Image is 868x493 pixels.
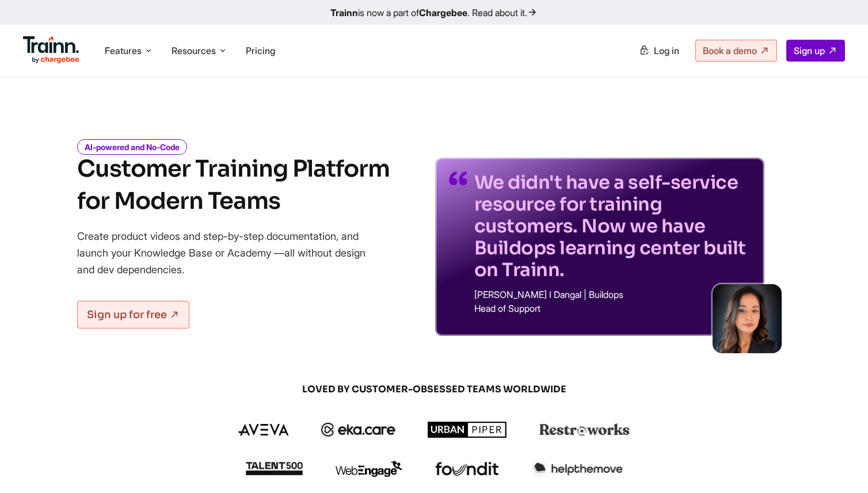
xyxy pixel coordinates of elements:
[238,424,289,435] img: aveva logo
[105,44,142,57] span: Features
[158,383,710,396] span: LOVED BY CUSTOMER-OBSESSED TEAMS WORLDWIDE
[245,461,303,476] img: talent500 logo
[321,423,396,437] img: ekacare logo
[695,40,777,62] a: Book a demo
[419,7,467,18] b: Chargebee
[428,422,507,438] img: urbanpiper logo
[474,304,751,313] p: Head of Support
[246,45,275,56] a: Pricing
[23,36,79,64] img: Trainn Logo
[330,7,358,18] b: Trainn
[632,40,686,61] a: Log in
[794,45,825,56] span: Sign up
[435,462,499,476] img: foundit logo
[77,301,189,328] a: Sign up for free
[449,171,467,185] img: quotes-purple.41a7099.svg
[474,290,751,299] p: [PERSON_NAME] I Dangal | Buildops
[539,423,630,436] img: restroworks logo
[77,228,382,278] p: Create product videos and step-by-step documentation, and launch your Knowledge Base or Academy —...
[474,171,751,281] p: We didn't have a self-service resource for training customers. Now we have Buildops learning cent...
[531,461,623,477] img: helpthemove logo
[172,44,216,57] span: Resources
[77,153,390,217] h1: Customer Training Platform for Modern Teams
[703,45,757,56] span: Book a demo
[786,40,845,62] a: Sign up
[77,139,187,155] i: AI-powered and No-Code
[713,284,782,353] img: sabina-buildops.d2e8138.png
[336,461,402,477] img: webengage logo
[654,45,679,56] span: Log in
